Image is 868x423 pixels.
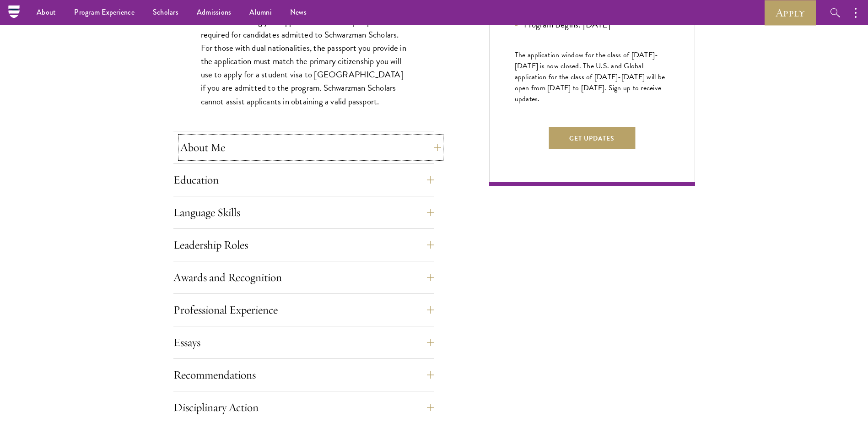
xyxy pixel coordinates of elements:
[173,234,434,256] button: Leadership Roles
[173,201,434,223] button: Language Skills
[173,331,434,353] button: Essays
[173,299,434,321] button: Professional Experience
[173,364,434,386] button: Recommendations
[515,49,665,104] span: The application window for the class of [DATE]-[DATE] is now closed. The U.S. and Global applicat...
[173,396,434,418] button: Disciplinary Action
[173,169,434,191] button: Education
[549,127,635,149] button: Get Updates
[173,266,434,288] button: Awards and Recognition
[180,136,441,158] button: About Me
